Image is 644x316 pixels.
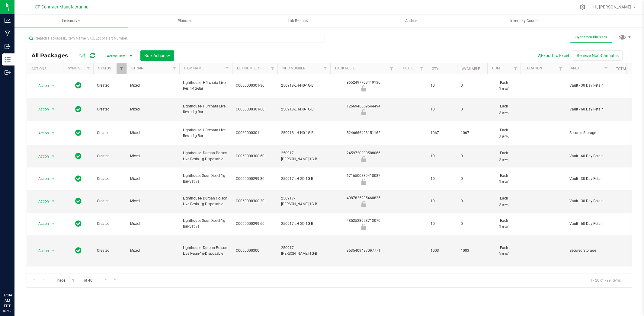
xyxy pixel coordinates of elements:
a: Filter [83,63,93,74]
a: Item Name [184,66,203,70]
a: Qty [432,67,438,71]
a: Filter [222,63,232,74]
div: 1716500839418087 [329,173,398,185]
button: Export to Excel [532,50,573,61]
span: Action [33,152,49,161]
inline-svg: Manufacturing [5,30,11,37]
span: Lighthouse- H0rchata Live Resin-1g-Bar [183,104,229,115]
span: Vault - 30 Day Retain [569,83,607,88]
span: C0060000301-60 [236,107,274,112]
span: Lighthouse- H0rchata Live Resin-1g-Bar [183,80,229,91]
span: In Sync [75,197,82,205]
div: 2459720300588066 [329,150,398,162]
span: select [50,105,57,113]
span: Each [491,150,517,162]
span: 250918-LH-H0-1G-B [281,83,327,88]
a: Total THC% [616,67,638,71]
span: select [50,129,57,137]
span: Each [491,245,517,257]
span: 10 [431,83,453,88]
a: Filter [387,63,397,74]
span: Action [33,129,49,137]
a: Filter [268,63,277,74]
a: NDC Number [282,66,305,70]
span: C0060000300 [236,248,274,254]
span: Secured Storage [569,130,607,136]
div: Newly Received [329,201,398,207]
span: Action [33,247,49,255]
span: C0060000300-30 [236,198,274,204]
input: Search Package ID, Item Name, SKU, Lot or Part Number... [27,34,325,43]
span: In Sync [75,152,82,160]
button: Sync from BioTrack [570,32,612,43]
button: Bulk Actions [140,50,174,61]
span: select [50,174,57,183]
p: (1 g ea.) [491,156,517,162]
inline-svg: Analytics [5,18,11,24]
a: Filter [169,63,179,74]
span: Lighthouse-Sour Diesel-1g-Bar-Sativa [183,218,229,229]
a: Inventory [14,14,128,27]
input: 1 [69,276,80,285]
span: Vault - 60 Day Retain [569,221,607,227]
span: Lighthouse-Sour Diesel-1g-Bar-Sativa [183,173,229,184]
span: 10 [431,153,453,159]
span: In Sync [75,81,82,90]
a: Package ID [335,66,356,70]
span: Created [97,198,123,204]
span: Secured Storage [569,248,607,254]
span: Lighthouse- H0rchata Live Resin-1g-Bar [183,127,229,139]
p: (1 g ea.) [491,109,517,115]
div: 4087825235460835 [329,195,398,207]
span: C0060000300-60 [236,153,274,159]
span: 1003 [461,248,484,254]
span: 250917-LH-SD-1G-B [281,221,327,227]
span: Lighthouse- Durban Poison Live Resin-1g-Disposable [183,245,229,257]
span: Vault - 60 Day Retain [569,153,607,159]
span: Each [491,196,517,207]
span: All Packages [31,52,74,59]
span: Created [97,248,123,254]
span: Vault - 60 Day Retain [569,107,607,112]
span: Each [491,127,517,139]
span: Mixed [130,221,176,227]
p: (1 g ea.) [491,86,517,91]
div: 9652497768419136 [329,80,398,91]
p: (1 g ea.) [491,251,517,257]
span: Mixed [130,176,176,182]
button: Receive Non-Cannabis [573,50,623,61]
span: In Sync [75,246,82,255]
div: 5246666423151162 [329,130,398,136]
span: 0 [461,176,484,182]
a: UOM [492,66,500,70]
inline-svg: Outbound [5,69,11,75]
span: 0 [461,198,484,204]
span: 250917-[PERSON_NAME]-1G-B [281,245,327,257]
span: Lab Results [280,18,316,24]
span: C0060000299-30 [236,176,274,182]
span: 10 [431,198,453,204]
span: C0060000299-60 [236,221,274,227]
span: 250918-LH-H0-1G-B [281,130,327,136]
span: Audit [355,18,467,24]
a: Inventory Counts [468,14,581,27]
span: 1003 [431,248,453,254]
p: (1 g ea.) [491,133,517,139]
div: Newly Received [329,109,398,115]
span: 250918-LH-H0-1G-B [281,107,327,112]
a: Filter [601,63,611,74]
a: Filter [556,63,566,74]
span: Action [33,105,49,113]
span: Vault - 30 Day Retain [569,198,607,204]
span: C0060000301 [236,130,274,136]
div: Manage settings [579,4,586,10]
a: Status [98,66,111,70]
span: In Sync [75,105,82,113]
p: 07:04 AM EDT [3,292,12,309]
p: (1 g ea.) [491,224,517,229]
span: Vault - 30 Day Retain [569,176,607,182]
span: 10 [431,107,453,112]
span: 250917-[PERSON_NAME]-1G-B [281,196,327,207]
p: (1 g ea.) [491,201,517,207]
span: C0060000301-30 [236,83,274,88]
